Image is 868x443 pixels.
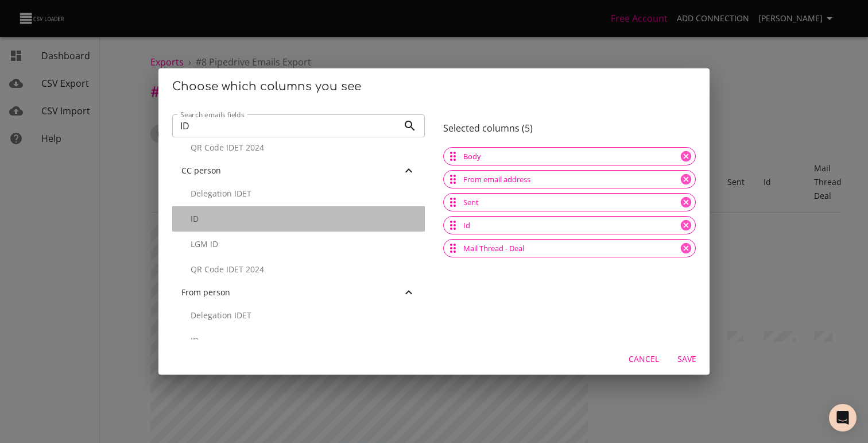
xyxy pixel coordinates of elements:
[191,142,416,153] p: QR Code IDET 2024
[456,197,486,208] span: Sent
[172,282,425,303] div: From person
[191,310,416,321] p: Delegation IDET
[191,335,416,346] p: ID
[456,174,537,185] span: From email address
[673,352,700,367] span: Save
[443,123,696,134] h6: Selected columns ( 5 )
[443,170,696,188] div: From email address
[172,135,425,160] div: QR Code IDET 2024
[172,78,696,96] h2: Choose which columns you see
[456,220,477,231] span: Id
[172,181,425,206] div: Delegation IDET
[456,243,531,254] span: Mail Thread - Deal
[172,303,425,328] div: Delegation IDET
[181,165,221,176] span: CC person
[191,213,416,225] p: ID
[191,188,416,199] p: Delegation IDET
[181,287,230,298] span: From person
[443,147,696,165] div: Body
[829,404,857,432] div: Open Intercom Messenger
[443,239,696,257] div: Mail Thread - Deal
[624,349,664,370] button: Cancel
[191,238,416,250] p: LGM ID
[443,216,696,234] div: Id
[443,193,696,211] div: Sent
[191,264,416,275] p: QR Code IDET 2024
[172,328,425,353] div: ID
[456,151,488,162] span: Body
[172,160,425,181] div: CC person
[172,232,425,257] div: LGM ID
[668,349,705,370] button: Save
[172,206,425,232] div: ID
[629,352,659,367] span: Cancel
[172,257,425,282] div: QR Code IDET 2024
